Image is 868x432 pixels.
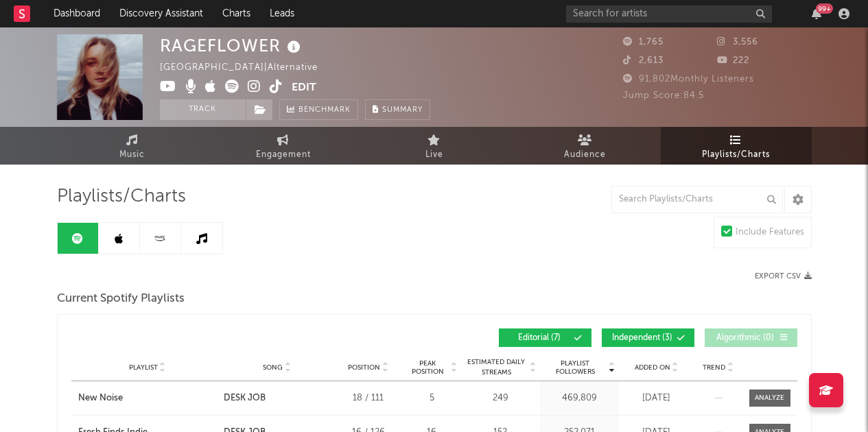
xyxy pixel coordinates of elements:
[623,91,704,100] span: Jump Score: 84.5
[566,5,772,23] input: Search for artists
[816,3,833,14] div: 99 +
[208,127,359,165] a: Engagement
[703,363,725,372] span: Trend
[602,328,694,347] button: Independent(3)
[736,224,804,241] div: Include Features
[365,99,430,120] button: Summary
[406,392,458,405] div: 5
[425,147,443,163] span: Live
[611,334,674,342] span: Independent ( 3 )
[279,99,358,120] a: Benchmark
[406,359,449,376] span: Peak Position
[224,392,266,405] div: DESK JOB
[348,363,380,372] span: Position
[119,147,145,163] span: Music
[129,363,158,372] span: Playlist
[338,392,399,405] div: 18 / 111
[611,186,783,213] input: Search Playlists/Charts
[256,147,311,163] span: Engagement
[57,127,208,165] a: Music
[755,272,812,280] button: Export CSV
[263,363,283,372] span: Song
[382,106,423,114] span: Summary
[160,60,333,76] div: [GEOGRAPHIC_DATA] | Alternative
[702,147,770,163] span: Playlists/Charts
[78,392,217,405] a: New Noise
[661,127,812,165] a: Playlists/Charts
[623,38,664,47] span: 1,765
[508,334,571,342] span: Editorial ( 7 )
[622,392,691,405] div: [DATE]
[160,34,304,57] div: RAGEFLOWER
[705,328,797,347] button: Algorithmic(0)
[635,363,670,372] span: Added On
[717,56,749,65] span: 222
[717,38,758,47] span: 3,556
[543,359,607,376] span: Playlist Followers
[57,291,185,307] span: Current Spotify Playlists
[465,357,528,378] span: Estimated Daily Streams
[57,189,186,205] span: Playlists/Charts
[623,56,664,65] span: 2,613
[499,328,591,347] button: Editorial(7)
[298,102,351,119] span: Benchmark
[714,334,777,342] span: Algorithmic ( 0 )
[510,127,661,165] a: Audience
[160,99,246,120] button: Track
[564,147,606,163] span: Audience
[292,80,316,97] button: Edit
[78,392,123,405] div: New Noise
[465,392,537,405] div: 249
[812,8,821,19] button: 99+
[359,127,510,165] a: Live
[623,75,754,84] span: 91,802 Monthly Listeners
[543,392,615,405] div: 469,809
